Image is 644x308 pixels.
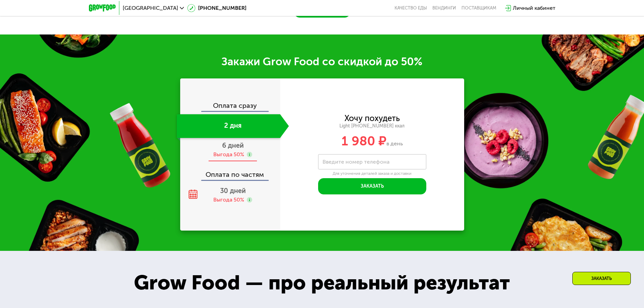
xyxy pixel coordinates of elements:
[513,4,555,12] div: Личный кабинет
[318,171,426,176] div: Для уточнения деталей заказа и доставки
[187,4,246,12] a: [PHONE_NUMBER]
[213,196,244,204] div: Выгода 50%
[280,123,464,129] div: Light [PHONE_NUMBER] ккал
[318,178,426,194] button: Заказать
[432,5,456,11] a: Вендинги
[213,151,244,158] div: Выгода 50%
[119,267,525,298] div: Grow Food — про реальный результат
[181,164,280,180] div: Оплата по частям
[344,115,400,122] div: Хочу похудеть
[323,160,389,164] label: Введите номер телефона
[123,5,178,11] span: [GEOGRAPHIC_DATA]
[222,141,244,149] span: 6 дней
[461,5,496,11] div: поставщикам
[386,140,403,147] span: в день
[341,133,386,149] span: 1 980 ₽
[572,272,631,285] div: Заказать
[220,187,246,195] span: 30 дней
[181,102,280,111] div: Оплата сразу
[395,5,427,11] a: Качество еды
